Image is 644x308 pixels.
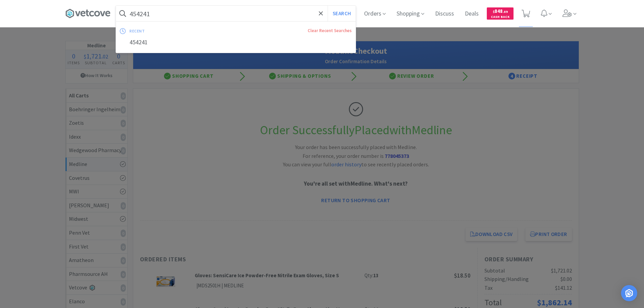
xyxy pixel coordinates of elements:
[493,8,508,14] span: 848
[129,26,226,36] div: recent
[621,285,637,301] div: Open Intercom Messenger
[503,9,508,14] span: . 89
[491,15,509,20] span: Cash Back
[487,4,514,23] a: $848.89Cash Back
[493,9,495,14] span: $
[308,28,352,33] a: Clear Recent Searches
[462,11,481,17] a: Deals
[116,36,356,49] div: 454241
[432,11,457,17] a: Discuss
[328,6,356,21] button: Search
[116,6,356,21] input: Search by item, sku, manufacturer, ingredient, size...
